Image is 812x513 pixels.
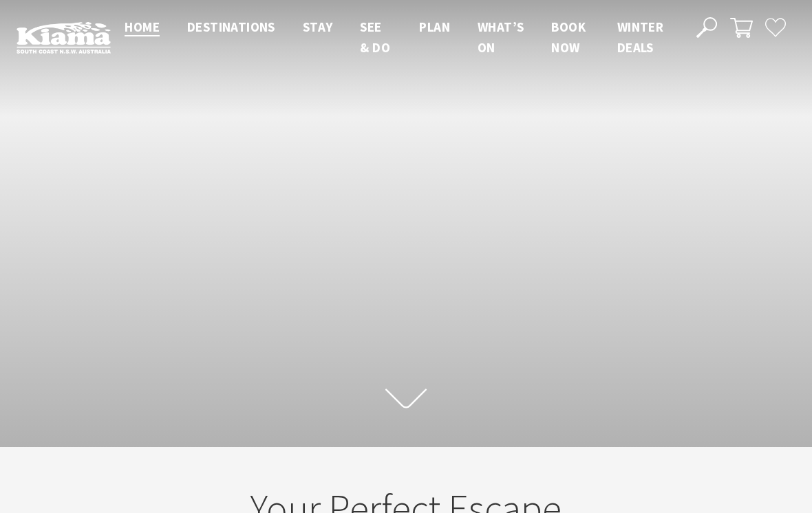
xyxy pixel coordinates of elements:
nav: Main Menu [111,17,681,58]
span: Home [125,19,160,35]
span: What’s On [478,19,524,56]
img: Kiama Logo [17,21,111,54]
span: See & Do [360,19,390,56]
span: Destinations [187,19,275,35]
span: Plan [419,19,450,35]
span: Stay [303,19,333,35]
span: Winter Deals [617,19,663,56]
span: Book now [551,19,586,56]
